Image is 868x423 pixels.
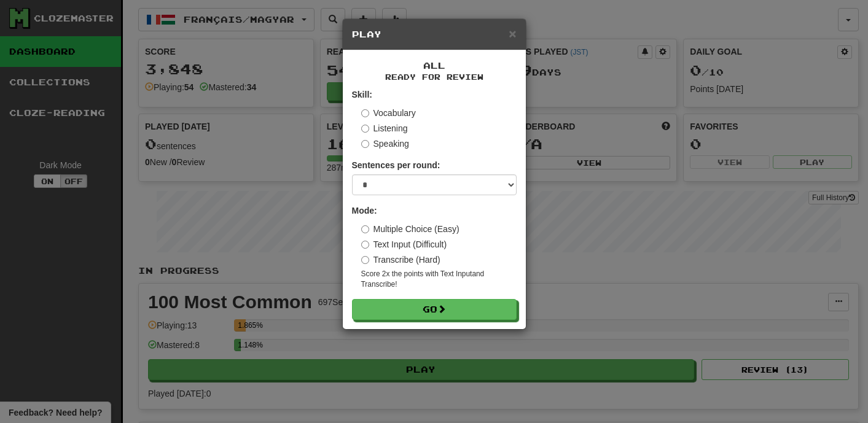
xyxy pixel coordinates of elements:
input: Vocabulary [361,109,369,117]
label: Text Input (Difficult) [361,238,447,250]
input: Multiple Choice (Easy) [361,225,369,233]
label: Transcribe (Hard) [361,254,440,266]
input: Transcribe (Hard) [361,256,369,264]
input: Text Input (Difficult) [361,241,369,249]
input: Speaking [361,140,369,148]
small: Score 2x the points with Text Input and Transcribe ! [361,269,517,290]
label: Speaking [361,138,409,150]
label: Vocabulary [361,107,416,119]
strong: Mode: [352,206,377,215]
span: × [509,26,516,41]
input: Listening [361,125,369,133]
label: Listening [361,122,408,134]
label: Multiple Choice (Easy) [361,223,459,235]
button: Close [509,27,516,40]
label: Sentences per round: [352,159,440,171]
button: Go [352,299,517,320]
small: Ready for Review [352,72,517,82]
strong: Skill: [352,90,372,99]
span: All [423,60,445,71]
h5: Play [352,28,517,41]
